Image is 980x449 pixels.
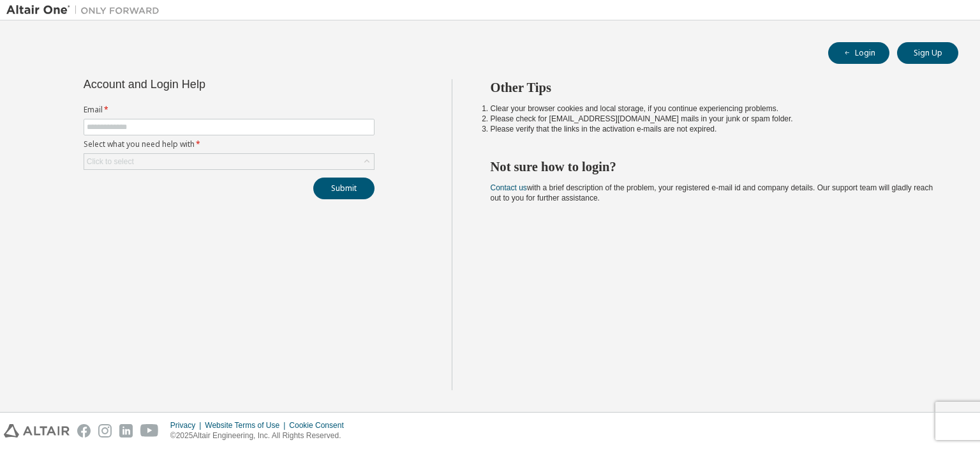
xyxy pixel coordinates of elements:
[77,424,91,438] img: facebook.svg
[313,178,375,199] button: Submit
[828,42,889,64] button: Login
[170,420,205,430] div: Privacy
[491,183,527,192] a: Contact us
[491,183,933,202] span: with a brief description of the problem, your registered e-mail id and company details. Our suppo...
[84,139,375,149] label: Select what you need help with
[897,42,958,64] button: Sign Up
[491,158,936,175] h2: Not sure how to login?
[98,424,112,438] img: instagram.svg
[491,124,936,134] li: Please verify that the links in the activation e-mails are not expired.
[119,424,133,438] img: linkedin.svg
[84,79,316,89] div: Account and Login Help
[84,105,375,115] label: Email
[491,103,936,114] li: Clear your browser cookies and local storage, if you continue experiencing problems.
[491,114,936,124] li: Please check for [EMAIL_ADDRESS][DOMAIN_NAME] mails in your junk or spam folder.
[170,430,352,441] p: © 2025 Altair Engineering, Inc. All Rights Reserved.
[84,154,374,169] div: Click to select
[6,4,166,17] img: Altair One
[4,424,70,438] img: altair_logo.svg
[289,420,351,430] div: Cookie Consent
[491,79,936,96] h2: Other Tips
[87,156,134,167] div: Click to select
[140,424,159,438] img: youtube.svg
[205,420,289,430] div: Website Terms of Use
